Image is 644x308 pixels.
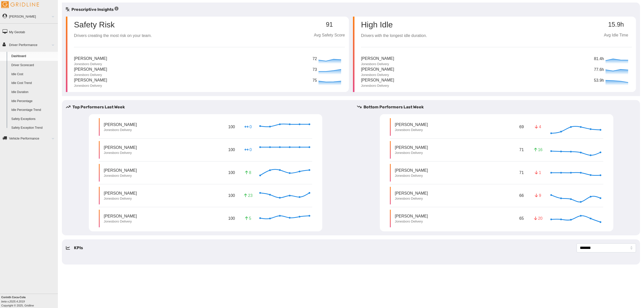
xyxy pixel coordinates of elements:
a: Idle Percentage Trend [9,106,58,115]
p: 9 [534,193,542,198]
p: [PERSON_NAME] [361,66,394,73]
p: 20 [534,215,542,221]
p: 65 [518,214,525,222]
p: Jonesboro Delivery [104,151,137,155]
p: 100 [227,214,236,222]
p: [PERSON_NAME] [104,122,137,127]
a: Safety Exception Trend [9,123,58,133]
p: 0 [244,147,252,153]
p: 66 [518,192,525,199]
p: 15.9h [600,21,632,28]
p: [PERSON_NAME] [395,190,428,196]
p: 72 [312,56,317,62]
div: Copyright © 2025, Gridline [1,295,58,307]
p: Jonesboro Delivery [104,173,137,178]
p: [PERSON_NAME] [395,145,428,150]
a: Safety Exceptions [9,115,58,124]
p: 100 [227,123,236,131]
p: 8 [244,170,252,175]
p: [PERSON_NAME] [104,145,137,150]
p: 75 [312,77,317,84]
p: 23 [244,193,252,198]
p: 71 [518,169,525,177]
p: 53.9h [594,77,604,84]
a: Idle Cost [9,70,58,79]
p: [PERSON_NAME] [104,190,137,196]
p: Jonesboro Delivery [395,151,428,155]
p: Jonesboro Delivery [395,173,428,178]
a: Idle Percentage [9,97,58,106]
b: Corinth Coca-Cola [1,296,26,299]
p: Avg Safety Score [314,32,345,38]
h5: Top Performers Last Week [66,104,349,110]
p: [PERSON_NAME] [395,167,428,173]
p: Jonesboro Delivery [104,128,137,132]
a: Idle Cost Trend [9,79,58,88]
p: Jonesboro Delivery [104,196,137,201]
p: Avg Idle Time [600,32,632,38]
a: Idle Duration [9,88,58,97]
p: Jonesboro Delivery [395,128,428,132]
p: 91 [314,21,345,28]
p: 1 [534,170,542,175]
p: [PERSON_NAME] [74,66,107,73]
p: Jonesboro Delivery [361,73,394,77]
p: [PERSON_NAME] [104,167,137,173]
p: [PERSON_NAME] [104,213,137,219]
p: Drivers creating the most risk on your team. [74,33,152,39]
p: Jonesboro Delivery [74,73,107,77]
p: [PERSON_NAME] [74,77,107,83]
p: 0 [244,124,252,130]
p: Jonesboro Delivery [104,219,137,224]
p: 71 [518,146,525,154]
p: 5 [244,215,252,221]
p: 73 [312,67,317,73]
p: Jonesboro Delivery [395,219,428,224]
i: beta v.2025.4.2019 [1,300,25,303]
p: Safety Risk [74,21,115,29]
img: Gridline [1,1,39,8]
p: Jonesboro Delivery [361,62,394,66]
h5: KPIs [74,245,83,251]
h5: Prescriptive Insights [66,7,118,13]
p: Jonesboro Delivery [74,62,107,66]
a: Driver Scorecard [9,61,58,70]
p: 77.6h [594,67,604,73]
p: Jonesboro Delivery [74,83,107,88]
p: [PERSON_NAME] [361,56,394,62]
p: [PERSON_NAME] [395,213,428,219]
p: [PERSON_NAME] [395,122,428,127]
h5: Bottom Performers Last Week [357,104,640,110]
p: Jonesboro Delivery [395,196,428,201]
p: 100 [227,192,236,199]
p: 100 [227,169,236,177]
p: 69 [518,123,525,131]
p: 100 [227,146,236,154]
a: Dashboard [9,52,58,61]
p: Jonesboro Delivery [361,83,394,88]
p: 81.4h [594,56,604,62]
p: 4 [534,124,542,130]
p: [PERSON_NAME] [74,56,107,62]
p: Drivers with the longest idle duration. [361,33,427,39]
p: High Idle [361,21,427,29]
p: [PERSON_NAME] [361,77,394,83]
p: 16 [534,147,542,153]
